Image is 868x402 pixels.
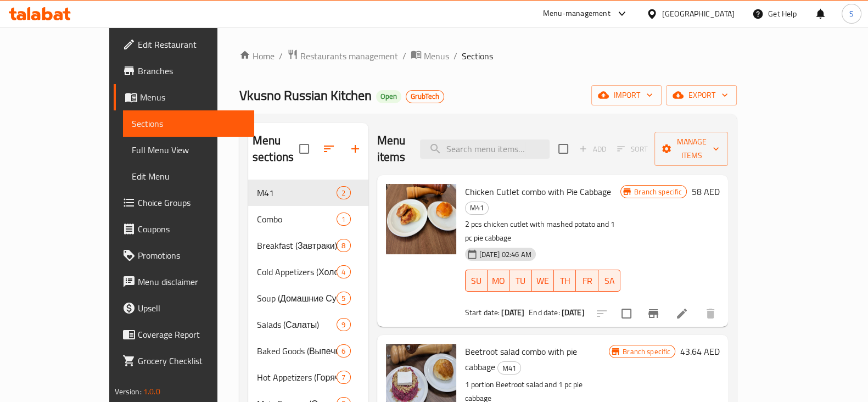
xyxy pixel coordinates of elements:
[287,49,398,63] a: Restaurants management
[337,318,350,331] div: items
[666,85,737,105] button: export
[591,85,662,105] button: import
[337,213,350,226] div: items
[386,184,456,254] img: Chicken Cutlet combo with Pie Cabbage
[488,270,509,292] button: MO
[143,384,160,399] span: 1.0.0
[248,259,368,285] div: Cold Appetizers (Холодные Закуски)4
[257,344,337,358] span: Baked Goods (Выпечка)
[610,141,654,158] span: Select section first
[248,232,368,259] div: Breakfast (Завтраки)8
[114,189,254,216] a: Choice Groups
[138,222,245,236] span: Coupons
[248,206,368,232] div: Combo1
[239,49,737,63] nav: breadcrumb
[123,163,254,189] a: Edit Menu
[337,188,350,198] span: 2
[138,354,245,367] span: Grocery Checklist
[501,305,524,320] b: [DATE]
[406,92,444,101] span: GrubTech
[257,371,337,384] span: Hot Appetizers (Горячие Закуски)
[675,88,728,102] span: export
[248,180,368,206] div: M412
[257,265,337,278] span: Cold Appetizers (Холодные Закуски)
[536,273,550,289] span: WE
[532,270,554,292] button: WE
[466,202,488,214] span: M41
[453,49,457,63] li: /
[498,362,520,375] span: M41
[248,338,368,364] div: Baked Goods (Выпечка)6
[239,83,372,108] span: Vkusno Russian Kitchen
[114,31,254,58] a: Edit Restaurant
[257,213,337,226] span: Combo
[257,186,337,199] span: M41
[337,186,350,199] div: items
[114,216,254,242] a: Coupons
[114,321,254,348] a: Coverage Report
[509,270,531,292] button: TU
[337,293,350,304] span: 5
[132,170,245,183] span: Edit Menu
[529,305,559,320] span: End date:
[123,137,254,163] a: Full Menu View
[257,239,337,252] div: Breakfast (Завтраки)
[600,88,653,102] span: import
[576,270,598,292] button: FR
[465,343,577,375] span: Beetroot salad combo with pie cabbage
[465,183,611,200] span: Chicken Cutlet combo with Pie Cabbage
[132,143,245,157] span: Full Menu View
[680,344,719,359] h6: 43.64 AED
[558,273,572,289] span: TH
[337,267,350,277] span: 4
[138,249,245,262] span: Promotions
[114,84,254,110] a: Menus
[140,91,245,104] span: Menus
[123,110,254,137] a: Sections
[675,307,688,320] a: Edit menu item
[492,273,505,289] span: MO
[138,196,245,209] span: Choice Groups
[543,7,611,20] div: Menu-management
[663,135,719,163] span: Manage items
[337,214,350,225] span: 1
[114,269,254,295] a: Menu disclaimer
[257,292,337,305] span: Soup (Домашние Супы)
[654,132,728,166] button: Manage items
[376,92,401,101] span: Open
[377,132,407,165] h2: Menu items
[691,184,719,199] h6: 58 AED
[115,384,142,399] span: Version:
[603,273,616,289] span: SA
[465,217,621,245] p: 2 pcs chicken cutlet with mashed potato and 1 pc pie cabbage
[114,58,254,84] a: Branches
[420,139,550,159] input: search
[849,8,854,20] span: S
[257,318,337,331] span: Salads (Салаты)
[132,117,245,130] span: Sections
[138,38,245,51] span: Edit Restaurant
[580,273,593,289] span: FR
[662,8,735,20] div: [GEOGRAPHIC_DATA]
[465,202,489,215] div: M41
[300,49,398,63] span: Restaurants management
[465,305,500,320] span: Start date:
[497,361,521,375] div: M41
[337,241,350,251] span: 8
[562,305,585,320] b: [DATE]
[376,90,401,103] div: Open
[337,371,350,384] div: items
[248,285,368,311] div: Soup (Домашние Супы)5
[279,49,283,63] li: /
[402,49,406,63] li: /
[114,348,254,374] a: Grocery Checklist
[138,328,245,341] span: Coverage Report
[475,249,536,260] span: [DATE] 02:46 AM
[411,49,449,63] a: Menus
